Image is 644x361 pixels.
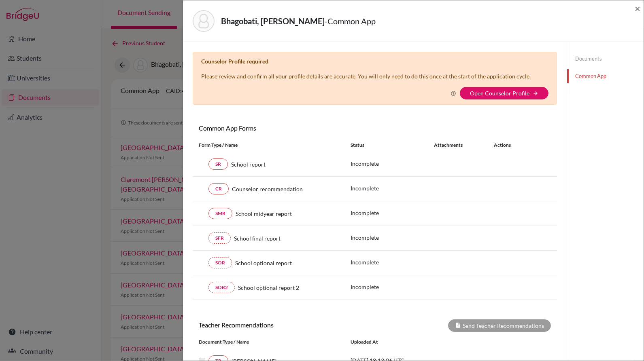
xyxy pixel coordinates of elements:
[208,232,231,244] a: SFR
[567,52,644,66] a: Documents
[351,283,434,291] p: Incomplete
[460,87,548,99] button: Open Counselor Profilearrow_forward
[234,234,281,243] span: School final report
[193,124,375,132] h6: Common App Forms
[351,209,434,217] p: Incomplete
[238,283,299,292] span: School optional report 2
[208,158,228,170] a: SR
[351,184,434,192] p: Incomplete
[448,319,551,332] div: Send Teacher Recommendations
[208,208,232,219] a: SMR
[351,159,434,168] p: Incomplete
[231,160,266,169] span: School report
[351,233,434,242] p: Incomplete
[201,58,268,65] b: Counselor Profile required
[351,141,434,149] div: Status
[193,141,344,149] div: Form Type / Name
[567,69,644,83] a: Common App
[635,2,640,14] span: ×
[201,72,531,80] p: Please review and confirm all your profile details are accurate. You will only need to do this on...
[344,338,466,346] div: Uploaded at
[221,16,325,26] strong: Bhagobati, [PERSON_NAME]
[484,141,534,149] div: Actions
[635,4,640,13] button: Close
[193,321,375,329] h6: Teacher Recommendations
[236,209,292,218] span: School midyear report
[232,185,303,193] span: Counselor recommendation
[193,338,344,346] div: Document Type / Name
[208,282,235,293] a: SOR2
[208,257,232,268] a: SOR
[533,91,538,96] i: arrow_forward
[434,141,484,149] div: Attachments
[470,90,529,97] a: Open Counselor Profile
[351,258,434,266] p: Incomplete
[325,16,376,26] span: - Common App
[235,259,292,267] span: School optional report
[208,183,229,194] a: CR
